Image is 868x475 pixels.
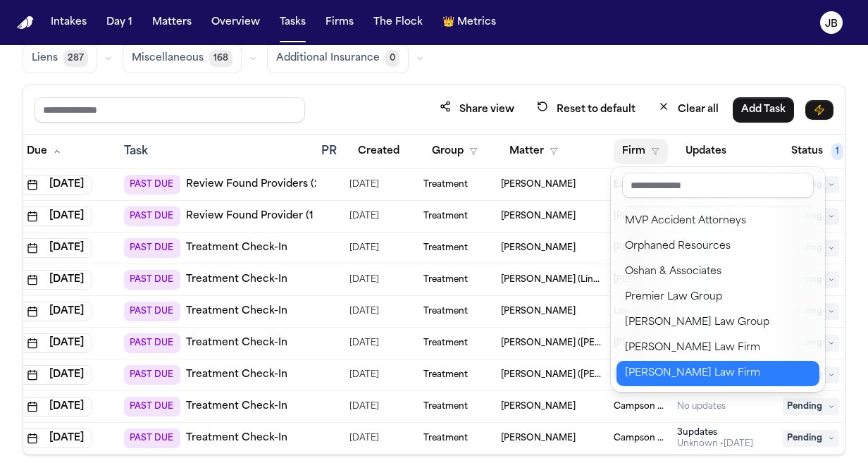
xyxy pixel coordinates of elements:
[625,314,811,331] div: [PERSON_NAME] Law Group
[625,289,811,306] div: Premier Law Group
[625,365,811,382] div: [PERSON_NAME] Law Firm
[611,167,825,392] div: Firm
[625,213,811,230] div: MVP Accident Attorneys
[625,264,811,280] div: Oshan & Associates
[625,340,811,357] div: [PERSON_NAME] Law Firm
[625,238,811,255] div: Orphaned Resources
[614,139,668,164] button: Firm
